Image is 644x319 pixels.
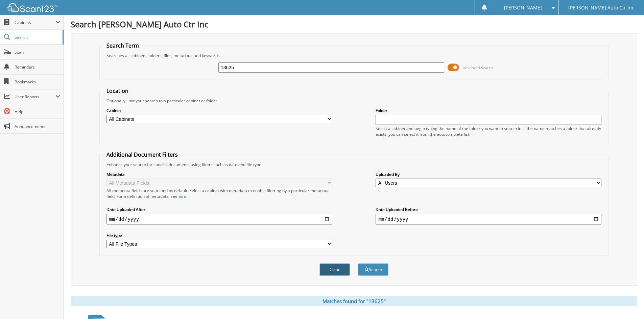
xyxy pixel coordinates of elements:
[177,193,186,199] a: here
[568,6,634,10] span: [PERSON_NAME] Auto Ctr Inc
[15,94,55,100] span: User Reports
[610,287,644,319] iframe: Chat Widget
[15,79,60,85] span: Bookmarks
[106,207,332,212] label: Date Uploaded After
[376,171,601,177] label: Uploaded By
[103,42,142,49] legend: Search Term
[15,64,60,70] span: Reminders
[319,263,350,276] button: Clear
[106,214,332,224] input: start
[376,207,601,212] label: Date Uploaded Before
[103,98,605,104] div: Optionally limit your search to a particular cabinet or folder
[103,162,605,167] div: Enhance your search for specific documents using filters such as date and file type.
[463,65,493,70] span: Advanced Search
[103,151,181,158] legend: Additional Document Filters
[71,296,637,306] div: Matches found for "13625"
[15,109,60,114] span: Help
[358,263,388,276] button: Search
[106,171,332,177] label: Metadata
[106,233,332,238] label: File type
[376,108,601,113] label: Folder
[106,188,332,199] div: All metadata fields are searched by default. Select a cabinet with metadata to enable filtering b...
[106,108,332,113] label: Cabinet
[103,87,132,95] legend: Location
[15,124,60,129] span: Announcements
[15,49,60,55] span: Scan
[103,53,605,58] div: Searches all cabinets, folders, files, metadata, and keywords
[504,6,542,10] span: [PERSON_NAME]
[15,34,59,40] span: Search
[15,20,55,25] span: Cabinets
[376,214,601,224] input: end
[71,19,637,30] h1: Search [PERSON_NAME] Auto Ctr Inc
[7,3,57,12] img: scan123-logo-white.svg
[376,126,601,137] div: Select a cabinet and begin typing the name of the folder you want to search in. If the name match...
